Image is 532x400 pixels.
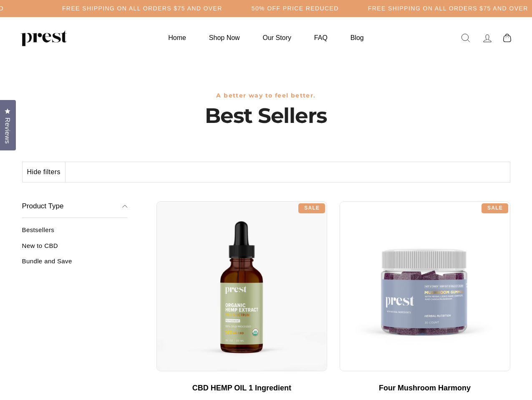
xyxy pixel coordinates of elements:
[22,257,128,271] a: Bundle and Save
[22,92,510,99] h3: A better way to feel better.
[165,384,319,393] div: CBD HEMP OIL 1 Ingredient
[22,195,128,218] button: Product Type
[23,162,66,182] button: Hide filters
[158,30,197,46] a: Home
[62,5,222,12] h5: Free Shipping on all orders $75 and over
[158,30,374,46] ul: Primary
[252,30,302,46] a: Our Story
[252,5,339,12] h5: 50% OFF PRICE REDUCED
[304,30,338,46] a: FAQ
[368,5,528,12] h5: Free Shipping on all orders $75 and over
[482,203,508,213] div: Sale
[22,103,510,128] h1: Best Sellers
[22,242,128,256] a: New to CBD
[2,117,13,144] span: Reviews
[348,384,502,393] div: Four Mushroom Harmony
[21,30,67,46] img: PREST ORGANICS
[199,30,250,46] a: Shop Now
[22,226,128,240] a: Bestsellers
[298,203,325,213] div: Sale
[340,30,374,46] a: Blog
